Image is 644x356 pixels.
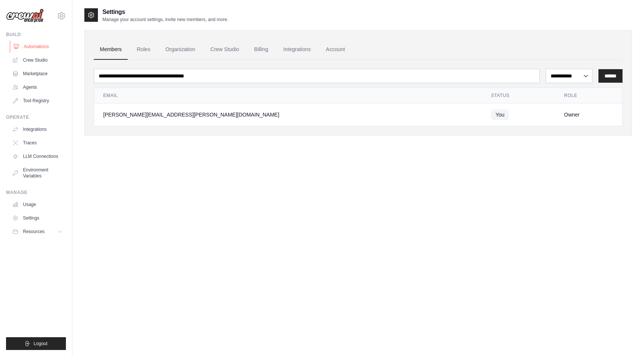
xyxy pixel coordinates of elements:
[9,137,66,149] a: Traces
[9,81,66,93] a: Agents
[9,212,66,224] a: Settings
[6,114,66,120] div: Operate
[23,229,44,235] span: Resources
[9,54,66,66] a: Crew Studio
[102,8,228,17] h2: Settings
[94,39,128,60] a: Members
[6,32,66,38] div: Build
[131,39,156,60] a: Roles
[6,189,66,195] div: Manage
[564,111,613,118] div: Owner
[159,39,201,60] a: Organization
[103,111,473,118] div: [PERSON_NAME][EMAIL_ADDRESS][PERSON_NAME][DOMAIN_NAME]
[9,164,66,182] a: Environment Variables
[9,226,66,238] button: Resources
[555,88,622,103] th: Role
[482,88,555,103] th: Status
[9,123,66,135] a: Integrations
[248,39,274,60] a: Billing
[204,39,245,60] a: Crew Studio
[320,39,351,60] a: Account
[9,198,66,211] a: Usage
[10,41,67,53] a: Automations
[6,9,44,23] img: Logo
[277,39,317,60] a: Integrations
[6,337,66,350] button: Logout
[9,150,66,162] a: LLM Connections
[491,109,509,120] span: You
[9,95,66,107] a: Tool Registry
[94,88,482,103] th: Email
[102,17,228,23] p: Manage your account settings, invite new members, and more.
[34,341,47,347] span: Logout
[9,68,66,80] a: Marketplace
